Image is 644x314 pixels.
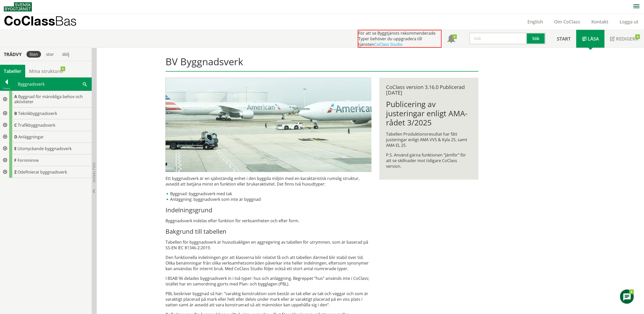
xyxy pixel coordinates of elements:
[614,19,644,25] a: Logga ut
[14,111,17,116] span: B
[59,51,72,58] div: dölj
[358,30,442,48] div: För att se Byggtjänsts rekommenderade Typer behöver du uppgradera till tjänsten
[166,191,372,197] li: Byggnad: byggnadsverk med tak
[166,56,478,72] h1: BV Byggnadsverk
[18,122,55,128] span: Trafikbyggnadsverk
[14,94,83,104] span: Byggnad för mänskliga behov och aktiviteter
[166,197,372,202] li: Anläggning: byggnadsverk som inte är byggnad
[83,81,87,87] span: Sök i tabellen
[386,131,472,148] p: Tabellen Produktionsresultat har fått justeringar enligt AMA VVS & Kyla 25, samt AMA EL 25.
[374,42,403,47] a: CoClass Studio
[557,36,571,42] span: Start
[522,19,549,25] a: English
[549,19,586,25] a: Om CoClass
[4,18,77,24] p: CoClass
[26,51,41,58] div: liten
[14,169,17,175] span: Z
[166,291,372,308] p: PBL beskriver byggnad så här: ”varaktig konstruktion som består av tak eller av tak och väggar oc...
[92,163,96,182] span: Dölj trädvy
[18,169,67,175] span: Odefinierat byggnadsverk
[527,32,546,45] button: Sök
[447,35,455,43] span: Notifikationer
[616,36,638,42] span: Redigera
[166,206,372,214] h3: Indelningsgrund
[13,78,91,90] div: Byggnadsverk
[14,158,17,163] span: F
[166,239,372,251] p: Tabellen för byggnadsverk är huvudsakligen en aggregering av tabellen för utrymmen, som är basera...
[166,228,372,235] h3: Bakgrund till tabellen
[18,158,39,163] span: Fornminne
[14,146,17,151] span: E
[166,276,372,287] p: I BSAB 96 delades byggnadsverk in i två typer: hus och anläggning. Begreppet ”hus” används inte i...
[43,51,57,58] div: stor
[1,51,24,57] div: Trädvy
[166,255,372,271] p: Den funktionella indelningen gör att klasserna blir relativt få och att tabellen därmed blir stab...
[14,122,17,128] span: C
[14,94,17,99] span: A
[55,13,77,28] span: Bas
[25,65,68,77] a: Mina strukturer
[588,36,599,42] span: Läsa
[469,32,527,45] input: Sök
[386,100,472,127] h1: Publicering av justeringar enligt AMA-rådet 3/2025
[4,14,88,30] a: CoClassBas
[18,146,72,151] span: Utsmyckande byggnadsverk
[576,30,605,48] a: Läsa
[14,134,17,140] span: D
[166,78,372,172] img: flygplatsbana.jpg
[386,84,472,96] div: CoClass version 3.16.0 Publicerad [DATE]
[0,86,13,90] div: Tillbaka
[586,19,614,25] a: Kontakt
[551,30,576,48] a: Start
[18,134,44,140] span: Anläggningar
[386,152,472,169] p: P.S. Använd gärna funktionen ”Jämför” för att se skillnader mot tidigare CoClass version.
[18,111,57,116] span: Teknikbyggnadsverk
[4,2,32,11] img: Svensk Byggtjänst
[605,30,644,48] a: Redigera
